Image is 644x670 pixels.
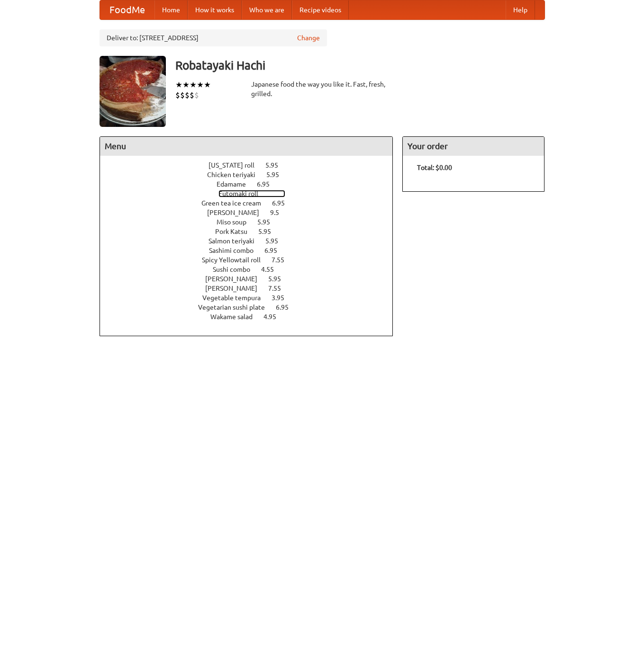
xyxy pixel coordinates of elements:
li: $ [185,90,190,100]
img: angular.jpg [100,56,166,127]
a: Change [297,33,320,43]
span: [PERSON_NAME] [205,275,267,283]
span: 5.95 [266,171,289,179]
span: Green tea ice cream [201,199,271,207]
span: 7.55 [268,285,290,292]
a: How it works [188,0,242,19]
a: Chicken teriyaki 5.95 [207,171,297,179]
a: Recipe videos [292,0,349,19]
a: Spicy Yellowtail roll 7.55 [202,256,302,264]
a: Help [506,0,535,19]
span: Vegetarian sushi plate [198,304,274,311]
h3: Robatayaki Hachi [175,56,545,75]
span: 6.95 [257,180,279,188]
li: $ [175,90,180,100]
a: [PERSON_NAME] 7.55 [205,285,299,292]
span: Wakame salad [210,313,262,321]
span: Futomaki roll [218,190,268,197]
a: Futomaki roll [218,190,285,197]
span: Vegetable tempura [202,294,270,302]
span: 6.95 [264,247,287,254]
a: Home [154,0,188,19]
span: Salmon teriyaki [209,237,264,245]
a: Who we are [242,0,292,19]
a: [PERSON_NAME] 9.5 [207,209,297,216]
span: Sashimi combo [209,247,263,254]
a: Salmon teriyaki 5.95 [209,237,296,245]
span: 4.55 [261,266,283,273]
a: Vegetable tempura 3.95 [202,294,302,302]
a: Miso soup 5.95 [217,218,288,226]
a: Green tea ice cream 6.95 [201,199,302,207]
span: 7.55 [272,256,294,264]
div: Japanese food the way you like it. Fast, fresh, grilled. [251,80,393,98]
span: Edamame [217,180,255,188]
span: Pork Katsu [215,228,257,235]
a: Pork Katsu 5.95 [215,228,289,235]
a: [US_STATE] roll 5.95 [209,161,296,169]
a: [PERSON_NAME] 5.95 [205,275,299,283]
span: Sushi combo [213,266,260,273]
span: Chicken teriyaki [207,171,265,179]
span: 5.95 [265,161,288,169]
span: 5.95 [268,275,290,283]
a: Wakame salad 4.95 [210,313,294,321]
a: Sashimi combo 6.95 [209,247,295,254]
a: Edamame 6.95 [217,180,287,188]
a: Vegetarian sushi plate 6.95 [198,304,306,311]
li: ★ [175,80,182,90]
span: 5.95 [258,228,281,235]
span: [PERSON_NAME] [205,285,267,292]
li: ★ [204,80,211,90]
span: 4.95 [263,313,286,321]
span: Miso soup [217,218,256,226]
li: ★ [182,80,190,90]
li: $ [190,90,194,100]
span: 6.95 [276,304,298,311]
span: 5.95 [265,237,288,245]
span: 5.95 [257,218,280,226]
span: [PERSON_NAME] [207,209,269,216]
h4: Your order [403,137,544,156]
span: 3.95 [272,294,294,302]
span: Spicy Yellowtail roll [202,256,270,264]
h4: Menu [100,137,393,156]
div: Deliver to: [STREET_ADDRESS] [100,29,327,46]
li: ★ [190,80,197,90]
span: 9.5 [270,209,289,216]
li: $ [194,90,199,100]
a: FoodMe [100,0,154,19]
span: 6.95 [272,199,294,207]
span: [US_STATE] roll [209,161,264,169]
b: Total: $0.00 [417,164,452,171]
li: ★ [197,80,204,90]
li: $ [180,90,185,100]
a: Sushi combo 4.55 [213,266,291,273]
